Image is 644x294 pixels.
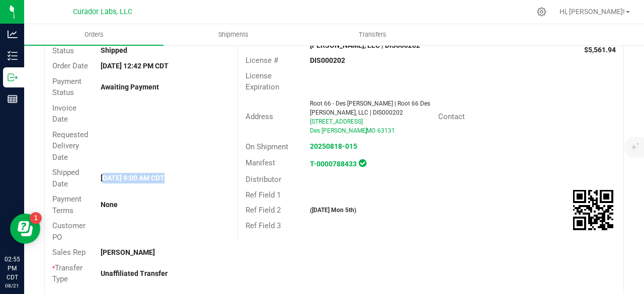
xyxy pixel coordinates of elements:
[52,194,82,215] span: Payment Terms
[438,112,465,121] span: Contact
[205,30,262,39] span: Shipments
[365,127,366,134] span: ,
[52,46,74,55] span: Status
[8,29,18,39] inline-svg: Analytics
[573,190,613,230] img: Scan me!
[573,190,613,230] qrcode: 00013907
[246,56,278,65] span: License #
[101,248,155,256] strong: [PERSON_NAME]
[246,206,281,215] span: Ref Field 2
[10,214,40,244] iframe: Resource center
[310,56,345,64] strong: DIS000202
[8,72,18,82] inline-svg: Outbound
[5,255,20,282] p: 02:55 PM CDT
[246,142,288,151] span: On Shipment
[52,130,88,162] span: Requested Delivery Date
[377,127,395,134] span: 63131
[535,7,548,17] div: Manage settings
[73,8,132,16] span: Curador Labs, LLC
[52,77,82,97] span: Payment Status
[101,174,165,182] strong: [DATE] 9:00 AM CDT
[303,24,442,45] a: Transfers
[5,282,20,289] p: 08/21
[101,83,159,91] strong: Awaiting Payment
[345,30,400,39] span: Transfers
[246,175,281,184] span: Distributor
[310,142,357,150] a: 20250818-015
[310,118,363,125] span: [STREET_ADDRESS]
[310,100,430,116] span: Root 66 - Des [PERSON_NAME] | Root 66 Des [PERSON_NAME], LLC | DIS000202
[359,158,366,168] span: In Sync
[8,51,18,61] inline-svg: Inventory
[584,46,616,54] strong: $5,561.94
[52,248,86,257] span: Sales Rep
[164,24,303,45] a: Shipments
[246,71,279,92] span: License Expiration
[101,201,118,209] strong: None
[101,269,168,277] strong: Unaffiliated Transfer
[366,127,375,134] span: MO
[71,30,117,39] span: Orders
[101,46,127,54] strong: Shipped
[52,61,88,70] span: Order Date
[24,24,164,45] a: Orders
[559,8,625,16] span: Hi, [PERSON_NAME]!
[246,221,281,230] span: Ref Field 3
[52,168,79,188] span: Shipped Date
[52,263,83,284] span: Transfer Type
[246,190,281,200] span: Ref Field 1
[30,212,42,224] iframe: Resource center unread badge
[310,207,356,214] strong: ([DATE] Mon 5th)
[8,94,18,104] inline-svg: Reports
[246,158,275,167] span: Manifest
[246,112,273,121] span: Address
[310,127,367,134] span: Des [PERSON_NAME]
[52,221,86,242] span: Customer PO
[101,62,169,70] strong: [DATE] 12:42 PM CDT
[310,160,357,168] a: T-0000788433
[52,104,76,124] span: Invoice Date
